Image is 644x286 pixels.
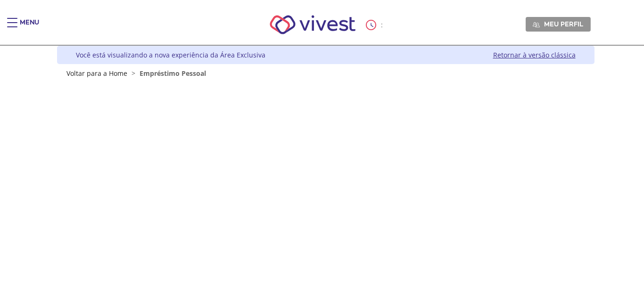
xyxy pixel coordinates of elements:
[66,69,127,78] a: Voltar para a Home
[129,69,138,78] span: >
[366,20,385,30] div: :
[533,21,540,28] img: Meu perfil
[493,50,576,59] a: Retornar à versão clássica
[76,50,265,59] div: Você está visualizando a nova experiência da Área Exclusiva
[20,18,39,37] div: Menu
[50,46,594,286] div: Vivest
[526,17,591,31] a: Meu perfil
[259,5,366,45] img: Vivest
[544,20,583,28] span: Meu perfil
[140,69,206,78] span: Empréstimo Pessoal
